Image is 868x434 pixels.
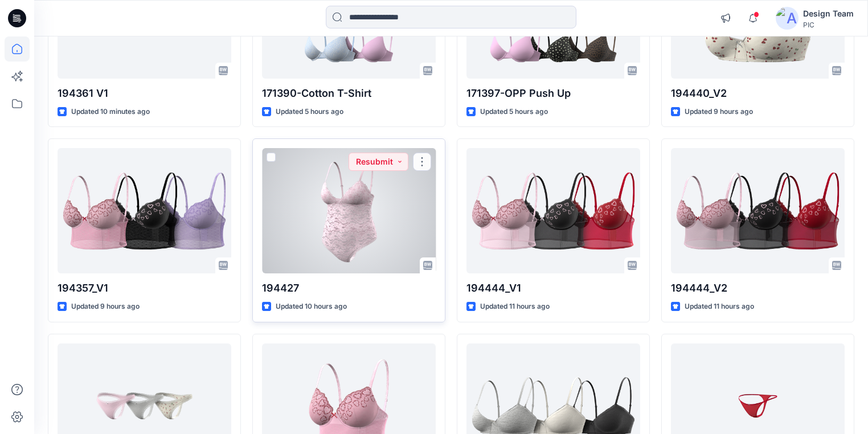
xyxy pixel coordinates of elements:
p: 194361 V1 [58,85,231,101]
p: Updated 5 hours ago [480,106,548,118]
p: 194444_V2 [671,280,845,296]
a: 194357_V1 [58,148,231,273]
img: avatar [776,7,799,30]
p: 194440_V2 [671,85,845,101]
a: 194444_V2 [671,148,845,273]
p: Updated 10 minutes ago [71,106,150,118]
p: Updated 9 hours ago [685,106,753,118]
p: Updated 9 hours ago [71,301,140,313]
p: Updated 11 hours ago [685,301,754,313]
a: 194444_V1 [466,148,640,273]
div: PIC [803,21,854,29]
p: 194357_V1 [58,280,231,296]
a: 194427 [262,148,436,273]
p: 171397-OPP Push Up [466,85,640,101]
p: 171390-Cotton T-Shirt [262,85,436,101]
p: Updated 5 hours ago [276,106,343,118]
p: Updated 11 hours ago [480,301,550,313]
p: Updated 10 hours ago [276,301,347,313]
p: 194444_V1 [466,280,640,296]
div: Design Team [803,7,854,21]
p: 194427 [262,280,436,296]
